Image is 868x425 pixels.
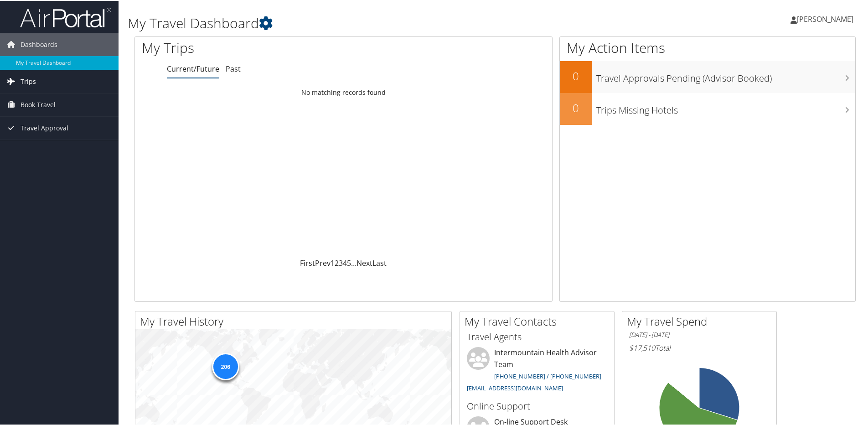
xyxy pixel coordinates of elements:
[21,93,56,115] span: Book Travel
[629,342,655,352] span: $17,510
[629,330,770,338] h6: [DATE] - [DATE]
[128,13,618,32] h1: My Travel Dashboard
[315,257,331,267] a: Prev
[462,346,612,395] li: Intermountain Health Advisor Team
[372,257,387,267] a: Last
[596,67,855,84] h3: Travel Approvals Pending (Advisor Booked)
[212,352,239,379] div: 206
[467,330,607,342] h3: Travel Agents
[790,5,863,32] a: [PERSON_NAME]
[300,257,315,267] a: First
[21,116,68,139] span: Travel Approval
[494,371,601,379] a: [PHONE_NUMBER] / [PHONE_NUMBER]
[331,257,335,267] a: 1
[467,383,563,391] a: [EMAIL_ADDRESS][DOMAIN_NAME]
[797,13,853,23] span: [PERSON_NAME]
[339,257,343,267] a: 3
[167,63,219,73] a: Current/Future
[351,257,356,267] span: …
[596,98,855,116] h3: Trips Missing Hotels
[560,60,855,92] a: 0Travel Approvals Pending (Advisor Booked)
[560,99,592,115] h2: 0
[21,32,57,55] span: Dashboards
[335,257,339,267] a: 2
[356,257,372,267] a: Next
[627,313,776,328] h2: My Travel Spend
[629,342,770,352] h6: Total
[140,313,451,328] h2: My Travel History
[21,69,36,92] span: Trips
[465,313,614,328] h2: My Travel Contacts
[226,63,241,73] a: Past
[560,37,855,57] h1: My Action Items
[135,83,552,100] td: No matching records found
[467,399,607,412] h3: Online Support
[560,67,592,83] h2: 0
[560,92,855,124] a: 0Trips Missing Hotels
[347,257,351,267] a: 5
[343,257,347,267] a: 4
[20,6,111,27] img: airportal-logo.png
[142,37,372,57] h1: My Trips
